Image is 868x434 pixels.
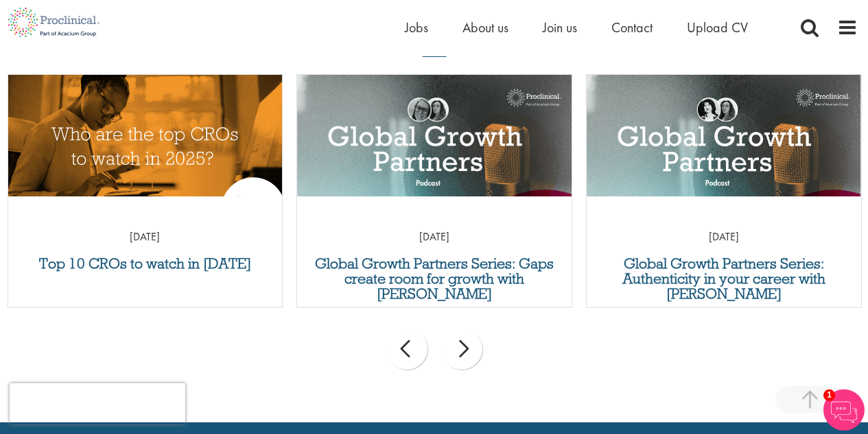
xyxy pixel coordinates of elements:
[8,229,283,245] p: [DATE]
[8,75,283,218] img: Top 10 CROs 2025 | Proclinical
[587,229,861,245] p: [DATE]
[543,19,577,36] a: Join us
[587,75,861,196] a: Link to a post
[823,389,835,401] span: 1
[304,256,565,301] a: Global Growth Partners Series: Gaps create room for growth with [PERSON_NAME]
[594,256,854,301] a: Global Growth Partners Series: Authenticity in your career with [PERSON_NAME]
[405,19,428,36] a: Jobs
[386,328,427,369] div: prev
[611,19,653,36] a: Contact
[297,229,572,245] p: [DATE]
[10,383,185,424] iframe: reCAPTCHA
[441,328,482,369] div: next
[8,75,283,196] a: Link to a post
[687,19,748,36] a: Upload CV
[15,256,276,271] a: Top 10 CROs to watch in [DATE]
[823,389,865,431] img: Chatbot
[462,19,508,36] a: About us
[297,75,572,196] a: Link to a post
